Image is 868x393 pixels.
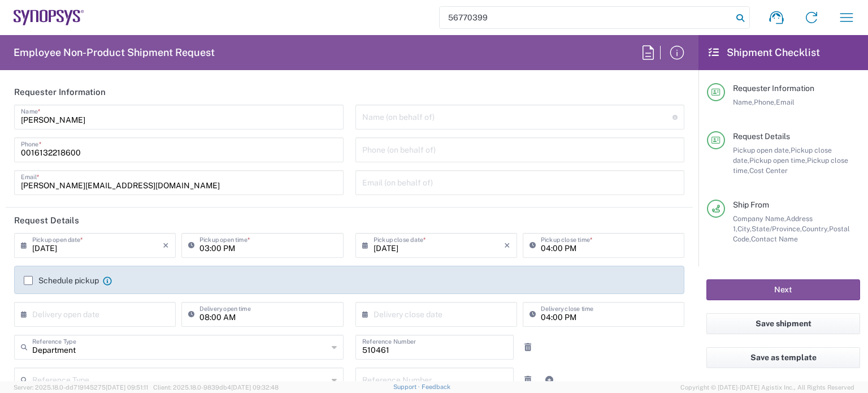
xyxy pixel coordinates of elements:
[733,200,769,209] span: Ship From
[153,384,279,391] span: Client: 2025.18.0-9839db4
[733,132,790,141] span: Request Details
[733,84,814,93] span: Requester Information
[680,382,854,392] span: Copyright © [DATE]-[DATE] Agistix Inc., All Rights Reserved
[504,236,510,254] i: ×
[14,46,215,59] h2: Employee Non-Product Shipment Request
[754,98,776,106] span: Phone,
[520,372,536,388] a: Remove Reference
[749,166,788,175] span: Cost Center
[231,384,279,391] span: [DATE] 09:32:48
[733,146,791,154] span: Pickup open date,
[709,46,820,59] h2: Shipment Checklist
[14,384,148,391] span: Server: 2025.18.0-dd719145275
[737,224,752,233] span: City,
[706,313,860,334] button: Save shipment
[422,383,450,390] a: Feedback
[733,98,754,106] span: Name,
[751,235,798,243] span: Contact Name
[706,347,860,368] button: Save as template
[541,372,557,388] a: Add Reference
[706,279,860,300] button: Next
[520,339,536,355] a: Remove Reference
[749,156,807,165] span: Pickup open time,
[393,383,422,390] a: Support
[802,224,829,233] span: Country,
[440,7,732,28] input: Shipment, tracking or reference number
[24,276,99,285] label: Schedule pickup
[106,384,148,391] span: [DATE] 09:51:11
[776,98,795,106] span: Email
[733,214,786,223] span: Company Name,
[163,236,169,254] i: ×
[14,215,79,226] h2: Request Details
[752,224,802,233] span: State/Province,
[14,87,106,98] h2: Requester Information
